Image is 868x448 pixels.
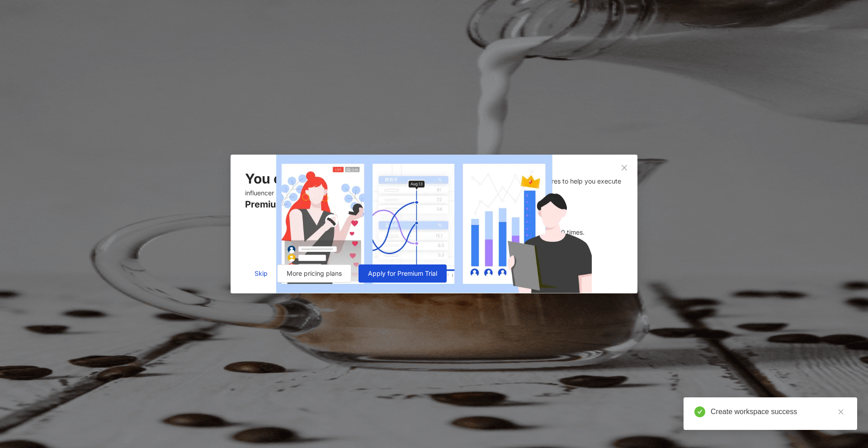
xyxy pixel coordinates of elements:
button: Skip [245,264,277,283]
span: Apply for Premium Trial [368,270,437,277]
button: Apply for Premium Trial [359,264,447,283]
span: More pricing plans [287,270,342,277]
button: More pricing plans [277,264,351,283]
div: Create workspace success [711,406,846,417]
span: check-circle [694,406,705,417]
span: Skip [255,270,268,277]
span: close [838,409,844,415]
img: free trial onboarding [231,155,637,293]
